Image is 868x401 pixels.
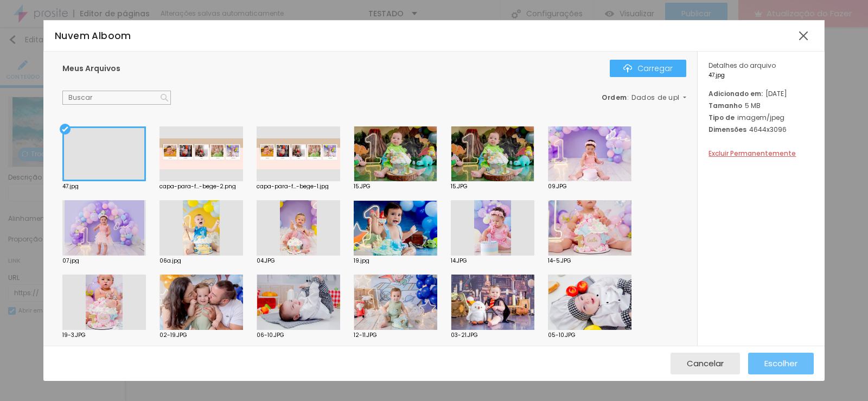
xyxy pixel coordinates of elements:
[687,358,724,369] font: Cancelar
[749,125,787,134] font: 4644x3096
[709,101,742,110] font: Tamanho
[451,331,478,339] font: 03-21.JPG
[548,331,576,339] font: 05-10.JPG
[451,257,467,265] font: 14.JPG
[62,182,79,190] font: 47.jpg
[159,331,187,339] font: 02-19.JPG
[709,89,763,98] font: Adicionado em:
[709,71,725,79] font: 47.jpg
[257,182,329,190] font: capa-para-f...-bege-1.jpg
[161,94,168,101] img: Ícone
[748,353,814,374] button: Escolher
[627,93,629,102] font: :
[62,331,86,339] font: 19-3.JPG
[764,358,797,369] font: Escolher
[159,257,181,265] font: 06a.jpg
[610,60,686,77] button: ÍconeCarregar
[548,257,571,265] font: 14-5.JPG
[671,353,740,374] button: Cancelar
[159,182,236,190] font: capa-para-f...-bege-2.png
[709,113,735,122] font: Tipo de
[257,331,284,339] font: 06-10.JPG
[354,257,369,265] font: 19.jpg
[257,257,275,265] font: 04.JPG
[765,89,787,98] font: [DATE]
[602,93,627,102] font: Ordem
[354,331,377,339] font: 12-11.JPG
[354,182,371,190] font: 15.JPG
[709,149,796,158] font: Excluir Permanentemente
[709,61,776,70] font: Detalhes do arquivo
[737,113,784,122] font: imagem/jpeg
[62,63,120,74] font: Meus Arquivos
[451,182,468,190] font: 15.JPG
[55,29,131,42] font: Nuvem Alboom
[745,101,761,110] font: 5 MB
[709,125,746,134] font: Dimensões
[62,91,171,105] input: Buscar
[631,93,694,102] font: Dados de upload
[623,64,632,73] img: Ícone
[637,63,673,74] font: Carregar
[548,182,567,190] font: 09.JPG
[62,257,79,265] font: 07.jpg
